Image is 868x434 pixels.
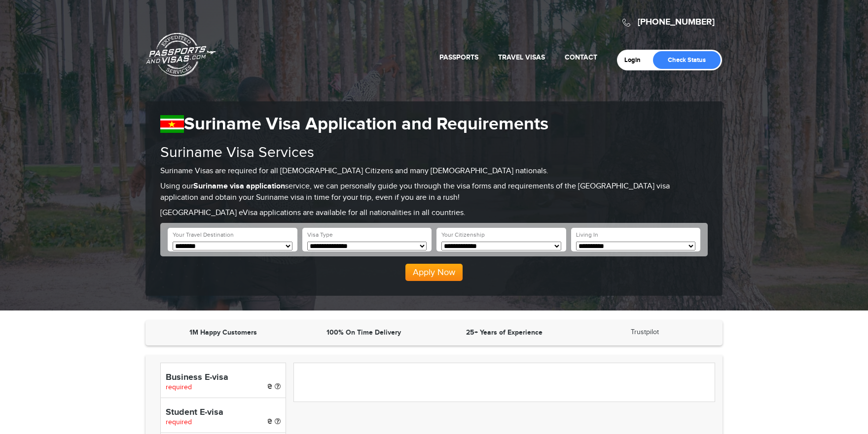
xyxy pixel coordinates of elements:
label: Your Citizenship [441,231,485,239]
p: Using our service, we can personally guide you through the visa forms and requirements of the [GE... [160,181,708,204]
span: required [166,383,192,391]
label: Visa Type [307,231,333,239]
strong: 25+ Years of Experience [466,328,542,337]
a: Trustpilot [631,328,659,336]
h4: Business E-visa [166,373,281,383]
a: Passports & [DOMAIN_NAME] [146,32,216,77]
h4: Student E-visa [166,408,281,418]
strong: Suriname visa application [193,182,285,191]
a: Login [624,56,648,64]
label: Living In [576,231,598,239]
button: Apply Now [405,264,463,281]
a: Check Status [653,51,721,69]
a: Travel Visas [498,53,545,62]
h2: Suriname Visa Services [160,145,708,161]
a: Passports [439,53,478,62]
i: e-Visa [267,419,272,424]
strong: 100% On Time Delivery [326,328,401,337]
label: Your Travel Destination [173,231,234,239]
a: [PHONE_NUMBER] [638,17,715,28]
a: Contact [565,53,597,62]
i: e-Visa [267,384,272,389]
span: required [166,418,192,426]
h1: Suriname Visa Application and Requirements [160,114,708,135]
strong: 1M Happy Customers [189,328,257,337]
p: [GEOGRAPHIC_DATA] eVisa applications are available for all nationalities in all countries. [160,208,708,219]
p: Suriname Visas are required for all [DEMOGRAPHIC_DATA] Citizens and many [DEMOGRAPHIC_DATA] natio... [160,166,708,177]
